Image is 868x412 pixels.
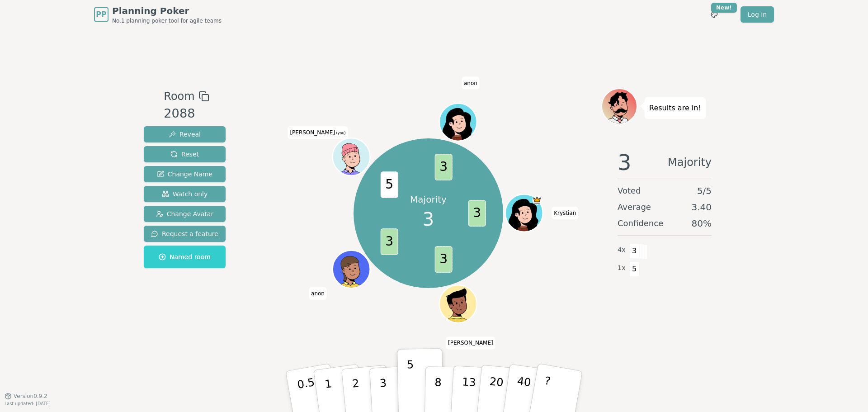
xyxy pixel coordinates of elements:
div: 2088 [164,104,209,123]
span: 1 x [618,263,626,273]
button: New! [706,6,722,23]
button: Change Avatar [144,206,226,222]
span: Reveal [169,130,201,139]
button: Reset [144,146,226,162]
button: Request a feature [144,226,226,242]
button: Watch only [144,186,226,202]
span: Reset [170,150,199,159]
span: Average [618,201,651,213]
span: 3 [380,228,398,255]
span: 5 [380,171,398,198]
span: Request a feature [151,229,218,238]
a: Log in [741,6,774,23]
button: Named room [144,246,226,268]
span: 3 [468,200,486,227]
span: (you) [335,132,346,136]
span: 3 [629,243,640,259]
button: Click to change your avatar [334,139,369,175]
button: Reveal [144,126,226,142]
span: Room [164,88,194,104]
span: 80 % [692,217,712,230]
span: Click to change your name [288,127,348,139]
span: 5 / 5 [697,185,712,197]
span: Voted [618,185,641,197]
span: Majority [668,152,712,173]
span: 3 [434,154,452,180]
span: 5 [629,261,640,277]
span: Krystian is the host [532,195,542,205]
div: New! [711,3,737,13]
span: PP [96,9,106,20]
span: Click to change your name [552,207,578,219]
span: Click to change your name [462,77,480,90]
span: Version 0.9.2 [14,393,47,400]
p: 5 [407,358,415,407]
span: 3 [618,152,632,173]
span: Named room [159,252,211,261]
span: No.1 planning poker tool for agile teams [112,17,222,24]
span: Change Avatar [156,209,214,218]
a: PPPlanning PokerNo.1 planning poker tool for agile teams [94,5,222,24]
p: Majority [410,193,447,206]
span: Click to change your name [446,337,495,350]
span: Confidence [618,217,663,230]
span: Change Name [157,170,212,179]
span: 3.40 [691,201,712,213]
span: 3 [434,246,452,273]
span: Last updated: [DATE] [5,401,51,406]
button: Change Name [144,166,226,182]
span: Planning Poker [112,5,222,17]
span: 4 x [618,245,626,255]
span: Watch only [162,189,208,199]
p: Results are in! [649,102,701,114]
span: 3 [423,206,434,233]
button: Version0.9.2 [5,393,47,400]
span: Click to change your name [309,287,327,300]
